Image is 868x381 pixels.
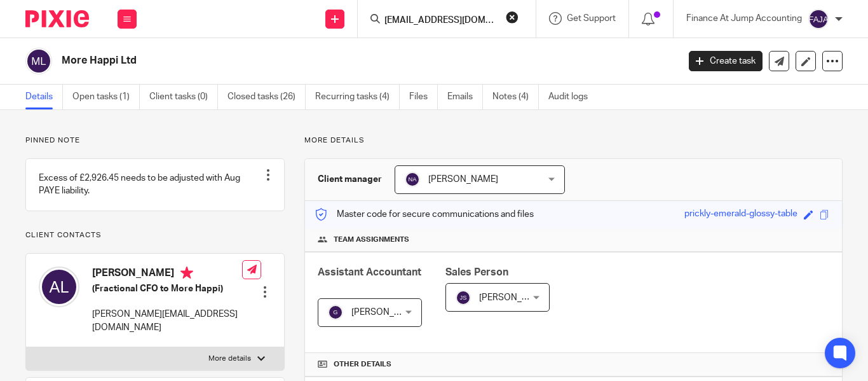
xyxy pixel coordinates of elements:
a: Recurring tasks (4) [315,85,400,109]
img: svg%3E [456,290,471,305]
p: [PERSON_NAME][EMAIL_ADDRESS][DOMAIN_NAME] [92,308,242,334]
img: svg%3E [808,9,829,29]
a: Client tasks (0) [149,85,218,109]
div: prickly-emerald-glossy-table [684,207,797,222]
a: Audit logs [548,85,597,109]
input: Search [383,15,498,27]
span: [PERSON_NAME] [351,308,421,317]
a: Files [409,85,438,109]
a: Details [25,85,63,109]
p: Pinned note [25,135,285,146]
a: Closed tasks (26) [227,85,306,109]
span: [PERSON_NAME] [479,293,549,302]
span: Sales Person [445,267,508,277]
img: svg%3E [25,48,52,74]
h2: More Happi Ltd [62,54,548,67]
a: Open tasks (1) [72,85,140,109]
a: Create task [689,51,763,71]
img: svg%3E [405,172,420,187]
img: svg%3E [39,267,79,307]
i: Primary [180,267,193,279]
a: Notes (4) [492,85,539,109]
span: Get Support [567,14,616,23]
span: Assistant Accountant [318,267,421,277]
h4: [PERSON_NAME] [92,267,242,282]
a: Emails [447,85,483,109]
h3: Client manager [318,173,382,186]
p: Client contacts [25,230,285,240]
img: svg%3E [328,305,343,320]
span: Team assignments [334,235,409,245]
p: Finance At Jump Accounting [686,12,802,25]
button: Clear [506,11,519,24]
h5: (Fractional CFO to More Happi) [92,282,242,295]
span: Other details [334,359,391,370]
p: More details [304,135,843,146]
span: [PERSON_NAME] [428,175,498,184]
img: Pixie [25,10,89,27]
p: Master code for secure communications and files [315,208,534,221]
p: More details [208,354,251,364]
